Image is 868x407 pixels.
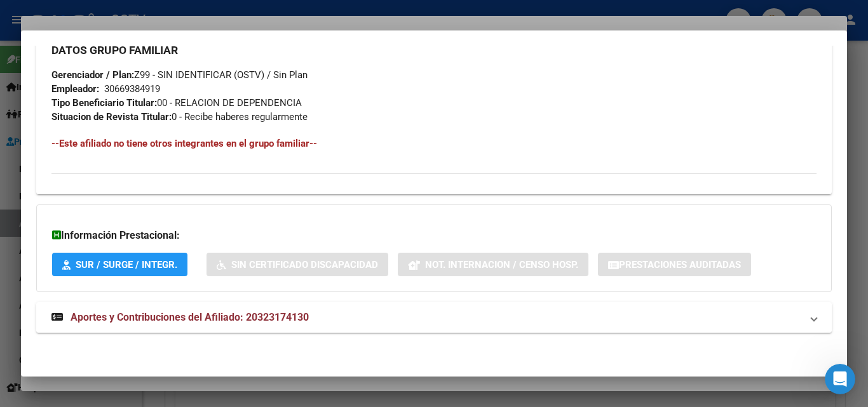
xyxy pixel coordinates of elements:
span: 0 - Recibe haberes regularmente [51,111,308,123]
button: Sin Certificado Discapacidad [207,253,388,276]
button: Not. Internacion / Censo Hosp. [398,253,588,276]
span: SUR / SURGE / INTEGR. [76,259,177,270]
mat-expansion-panel-header: Aportes y Contribuciones del Afiliado: 20323174130 [36,302,832,333]
button: Prestaciones Auditadas [598,253,751,276]
h3: DATOS GRUPO FAMILIAR [51,43,817,57]
button: SUR / SURGE / INTEGR. [52,253,187,276]
strong: Tipo Beneficiario Titular: [51,97,157,109]
div: 30669384919 [104,82,160,96]
span: 00 - RELACION DE DEPENDENCIA [51,97,302,109]
strong: Empleador: [51,83,99,95]
strong: Gerenciador / Plan: [51,69,134,81]
span: Aportes y Contribuciones del Afiliado: 20323174130 [71,311,309,323]
span: Not. Internacion / Censo Hosp. [425,259,578,270]
span: Prestaciones Auditadas [619,259,741,270]
span: Z99 - SIN IDENTIFICAR (OSTV) / Sin Plan [51,69,308,81]
h3: Información Prestacional: [52,228,816,243]
span: Sin Certificado Discapacidad [231,259,378,270]
h4: --Este afiliado no tiene otros integrantes en el grupo familiar-- [51,137,817,150]
iframe: Intercom live chat [825,364,855,394]
strong: Situacion de Revista Titular: [51,111,172,123]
